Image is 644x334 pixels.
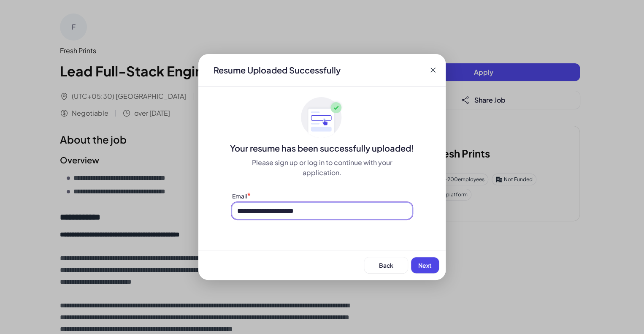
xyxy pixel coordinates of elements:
button: Next [411,257,439,273]
label: Email [232,192,247,200]
span: Back [379,261,393,269]
img: ApplyedMaskGroup3.svg [301,97,343,139]
div: Resume Uploaded Successfully [207,64,347,76]
div: Please sign up or log in to continue with your application. [232,157,412,178]
button: Back [364,257,408,273]
span: Next [418,261,432,269]
div: Your resume has been successfully uploaded! [198,142,446,154]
